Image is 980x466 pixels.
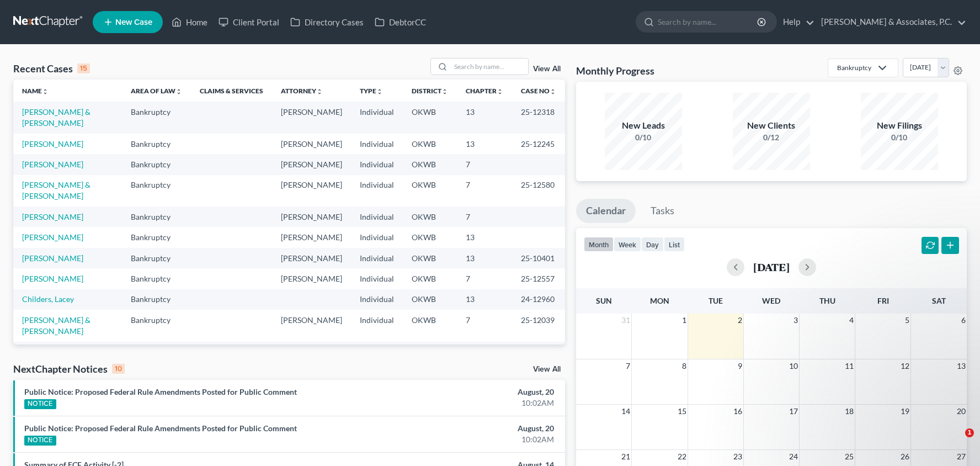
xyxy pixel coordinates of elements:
a: [PERSON_NAME] [22,253,83,263]
td: 7 [457,268,512,289]
a: Home [166,12,213,32]
div: Bankruptcy [837,63,871,72]
td: Individual [351,289,403,310]
span: 24 [788,450,799,463]
div: August, 20 [385,386,554,398]
button: list [664,237,685,252]
a: [PERSON_NAME] [22,232,83,242]
td: [PERSON_NAME] [272,134,351,154]
a: Tasks [641,199,684,223]
td: 13 [457,227,512,247]
div: New Clients [733,119,810,132]
span: 7 [625,359,631,373]
td: 13 [457,134,512,154]
td: Bankruptcy [122,310,191,341]
td: Individual [351,134,403,154]
a: Nameunfold_more [22,87,49,95]
a: [PERSON_NAME] & [PERSON_NAME] [22,180,90,200]
a: DebtorCC [369,12,432,32]
a: Directory Cases [285,12,369,32]
div: 0/10 [605,132,682,143]
td: OKWB [403,289,457,310]
div: 10:02AM [385,398,554,409]
td: 25-12318 [512,102,565,133]
a: Case Nounfold_more [521,87,556,95]
td: 13 [457,102,512,133]
i: unfold_more [550,88,556,95]
td: 7 [457,342,512,373]
span: 26 [899,450,910,463]
span: 8 [681,359,688,373]
span: 16 [732,405,743,418]
td: OKWB [403,134,457,154]
td: Individual [351,342,403,373]
a: Area of Lawunfold_more [131,87,182,95]
td: Bankruptcy [122,206,191,227]
td: Bankruptcy [122,102,191,133]
td: Individual [351,154,403,174]
td: OKWB [403,154,457,174]
td: Bankruptcy [122,134,191,154]
td: OKWB [403,175,457,206]
td: OKWB [403,206,457,227]
span: Wed [762,296,780,305]
td: OKWB [403,102,457,133]
td: 13 [457,289,512,310]
span: 14 [620,405,631,418]
a: Calendar [576,199,636,223]
i: unfold_more [441,88,448,95]
td: [PERSON_NAME] [272,227,351,247]
th: Claims & Services [191,80,272,102]
div: 0/12 [733,132,810,143]
a: [PERSON_NAME] [22,212,83,221]
td: OKWB [403,310,457,341]
button: week [614,237,641,252]
a: [PERSON_NAME] [22,274,83,283]
a: Public Notice: Proposed Federal Rule Amendments Posted for Public Comment [24,387,297,396]
td: [PERSON_NAME] [272,154,351,174]
a: Typeunfold_more [360,87,383,95]
td: Bankruptcy [122,248,191,268]
td: 7 [457,154,512,174]
td: 7 [457,175,512,206]
span: 9 [737,359,743,373]
td: OKWB [403,342,457,373]
td: [PERSON_NAME] [272,310,351,341]
div: 10:02AM [385,434,554,445]
div: New Filings [861,119,938,132]
td: Bankruptcy [122,268,191,289]
td: Individual [351,175,403,206]
a: Client Portal [213,12,285,32]
span: Mon [650,296,669,305]
div: August, 20 [385,423,554,434]
td: Individual [351,102,403,133]
span: 1 [681,314,688,327]
td: Bankruptcy [122,342,191,373]
i: unfold_more [175,88,182,95]
a: [PERSON_NAME] [22,139,83,149]
td: 24-12960 [512,289,565,310]
i: unfold_more [42,88,49,95]
div: New Leads [605,119,682,132]
td: Individual [351,310,403,341]
span: Tue [709,296,723,305]
a: Public Notice: Proposed Federal Rule Amendments Posted for Public Comment [24,423,297,433]
td: [PERSON_NAME] [272,268,351,289]
span: Sun [596,296,612,305]
span: New Case [115,18,152,27]
td: 25-12245 [512,134,565,154]
button: month [584,237,614,252]
button: day [641,237,664,252]
input: Search by name... [658,12,759,32]
span: 21 [620,450,631,463]
td: Bankruptcy [122,289,191,310]
a: Chapterunfold_more [466,87,503,95]
a: Help [777,12,814,32]
a: View All [533,65,561,73]
i: unfold_more [376,88,383,95]
td: 25-12557 [512,268,565,289]
td: 13 [457,248,512,268]
span: 31 [620,314,631,327]
i: unfold_more [316,88,323,95]
td: Bankruptcy [122,227,191,247]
